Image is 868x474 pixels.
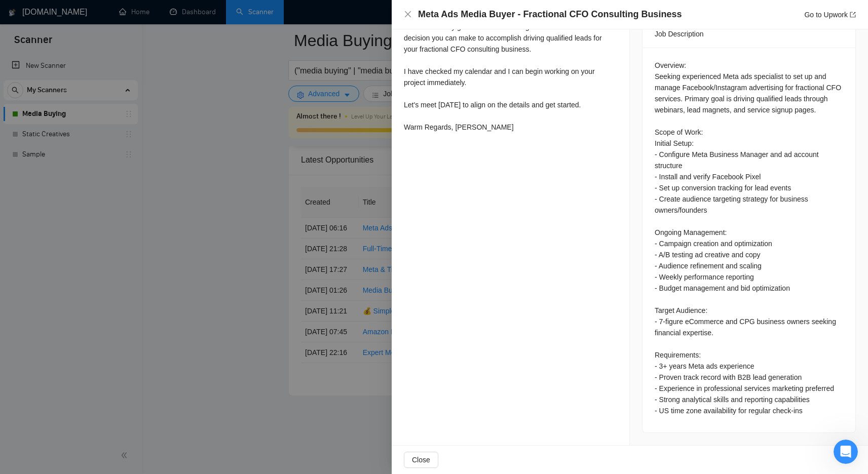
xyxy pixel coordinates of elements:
[655,60,843,416] div: Overview: Seeking experienced Meta ads specialist to set up and manage Facebook/Instagram adverti...
[850,12,856,18] span: export
[404,10,412,19] button: Close
[834,440,858,464] iframe: Intercom live chat
[404,10,412,18] span: close
[404,452,438,468] button: Close
[655,20,843,48] div: Job Description
[418,8,682,21] h4: Meta Ads Media Buyer - Fractional CFO Consulting Business
[412,454,430,465] span: Close
[804,11,856,19] a: Go to Upworkexport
